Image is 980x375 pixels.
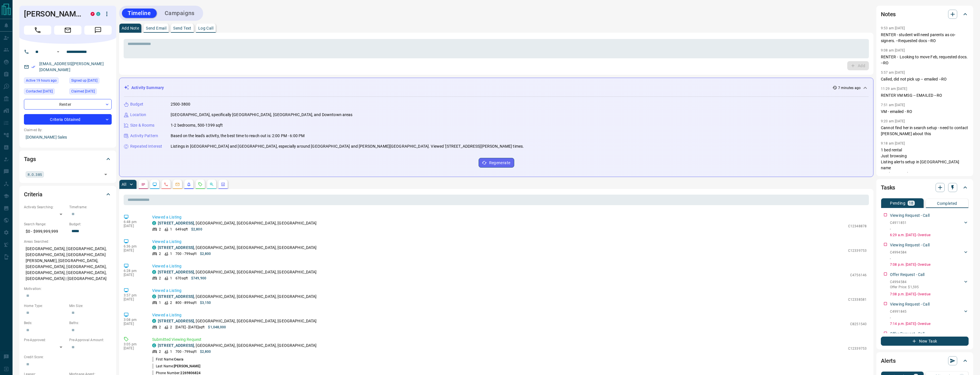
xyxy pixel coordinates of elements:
p: 6:36 pm [124,244,144,248]
p: [DATE] [124,322,144,326]
p: Timeframe: [69,205,112,210]
p: 700 - 799 sqft [175,251,196,256]
p: C4911851 [890,220,906,225]
p: Activity Summary [131,85,164,91]
p: $1,048,000 [208,325,226,330]
p: 1 [170,227,172,232]
p: C4994584 [890,279,919,285]
button: Open [55,48,62,55]
p: Home Type: [24,303,66,308]
p: 1 [170,349,172,354]
div: property.ca [91,12,95,16]
p: Budget [130,101,143,107]
button: New Task [881,337,969,346]
p: C4756146 [850,273,867,278]
svg: Opportunities [209,182,214,187]
a: [STREET_ADDRESS] [158,270,194,274]
h2: Alerts [881,356,896,365]
p: [DATE] [124,248,144,252]
p: C4991845 [890,309,906,314]
p: Submitted Viewing Request [152,337,867,343]
p: Viewing Request - Call [890,301,930,307]
p: 3:57 pm [124,293,144,297]
span: [PERSON_NAME] [174,364,200,368]
div: Tags [24,152,112,166]
h2: Notes [881,10,896,19]
span: Signed up [DATE] [71,78,97,83]
p: Viewing Request - Call [890,213,930,219]
p: 6:28 pm [124,269,144,273]
p: 9:08 am [DATE] [881,48,905,52]
p: 2 [159,349,161,354]
p: RENTER VM MSG -- EMAILED --RO [881,92,969,98]
a: [STREET_ADDRESS] [158,343,194,348]
p: 700 - 799 sqft [175,349,196,354]
div: Notes [881,7,969,21]
div: condos.ca [152,270,156,274]
span: R.O.385 [28,172,42,177]
span: Active 19 hours ago [26,78,57,83]
p: Claimed By: [24,127,112,133]
p: Send Email [146,26,166,30]
span: Call [24,26,51,35]
div: C4994584, [890,249,969,261]
p: Send Text [173,26,191,30]
button: Campaigns [159,9,200,18]
p: 3:08 pm [124,318,144,322]
p: All [122,182,126,186]
p: 1 [170,251,172,256]
p: Viewed a Listing [152,312,867,318]
a: [EMAIL_ADDRESS][PERSON_NAME][DOMAIN_NAME] [39,61,104,72]
h2: Criteria [24,190,42,199]
p: 2 [170,300,172,305]
div: condos.ca [152,294,156,298]
p: 6:29 a.m. [DATE] - Overdue [890,232,969,238]
div: Sun Aug 17 2025 [24,77,66,85]
p: 18 [909,201,914,205]
p: Log Call [198,26,213,30]
p: Viewed a Listing [152,288,867,294]
svg: Email Verified [31,65,35,69]
div: condos.ca [96,12,100,16]
p: Location [130,112,146,118]
button: Regenerate [479,158,514,168]
p: 5:57 am [DATE] [881,71,905,75]
p: Motivation: [24,286,112,291]
p: Last Name: [152,364,201,369]
p: Pending [890,201,905,205]
div: Fri Nov 20 2020 [24,88,66,96]
p: , [890,314,906,319]
div: Criteria Obtained [24,114,112,125]
p: RENTER - student will need parents as co-signers. --Requested docs --RO [881,32,969,44]
div: condos.ca [152,246,156,250]
svg: Emails [175,182,180,187]
p: [DATE] [124,297,144,301]
p: Offer Request - Call [890,272,925,278]
p: 7:51 am [DATE] [881,103,905,107]
p: $3,150 [200,300,211,305]
a: [STREET_ADDRESS] [158,221,194,225]
p: Areas Searched: [24,239,112,244]
div: C4994584Offer Price: $1,595 [890,278,969,291]
p: 2 [159,276,161,281]
p: $2,800 [200,349,211,354]
p: 7 minutes ago [838,85,861,90]
p: 2 [159,251,161,256]
div: Sat Apr 29 2017 [69,77,112,85]
p: , [GEOGRAPHIC_DATA], [GEOGRAPHIC_DATA], [GEOGRAPHIC_DATA] [158,245,317,251]
p: RENTER - Looking to move Feb, requested docs. --RO [881,54,969,66]
p: [DATE] [124,224,144,228]
h1: [PERSON_NAME] [24,9,82,18]
a: [STREET_ADDRESS] [158,245,194,250]
button: Timeline [122,9,157,18]
p: 800 - 899 sqft [175,300,196,305]
div: condos.ca [152,343,156,347]
p: Beds: [24,320,66,325]
div: Thu Feb 29 2024 [69,88,112,96]
p: Size & Rooms [130,122,155,128]
a: [STREET_ADDRESS] [158,294,194,299]
p: $749,900 [191,276,206,281]
span: Ceara [174,357,183,361]
p: Completed [937,201,957,205]
p: [DATE] [124,346,144,350]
